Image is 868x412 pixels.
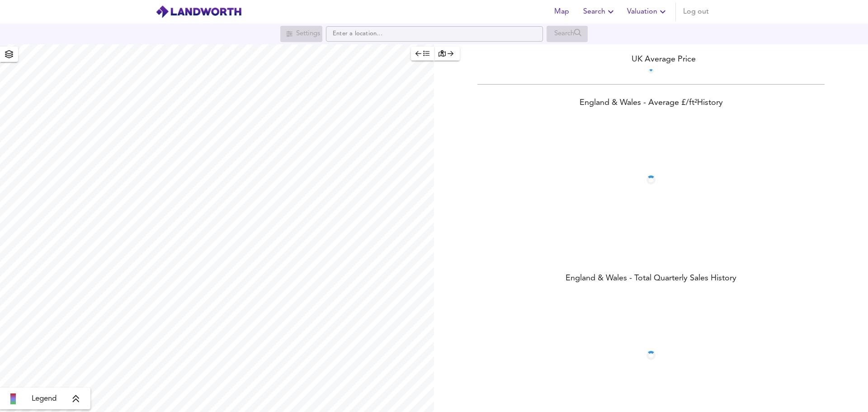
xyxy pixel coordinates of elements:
span: Map [551,5,572,18]
div: England & Wales - Total Quarterly Sales History [434,273,868,285]
span: Search [583,5,616,18]
div: England & Wales - Average £/ ft² History [434,97,868,110]
input: Enter a location... [326,26,543,42]
button: Log out [679,3,712,21]
button: Search [580,3,620,21]
button: Map [547,3,576,21]
div: UK Average Price [434,53,868,66]
span: Valuation [627,5,668,18]
div: Search for a location first or explore the map [547,26,588,42]
span: Legend [32,393,57,404]
div: Search for a location first or explore the map [280,26,322,42]
button: Valuation [623,3,672,21]
img: logo [156,5,242,19]
span: Log out [683,5,709,18]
